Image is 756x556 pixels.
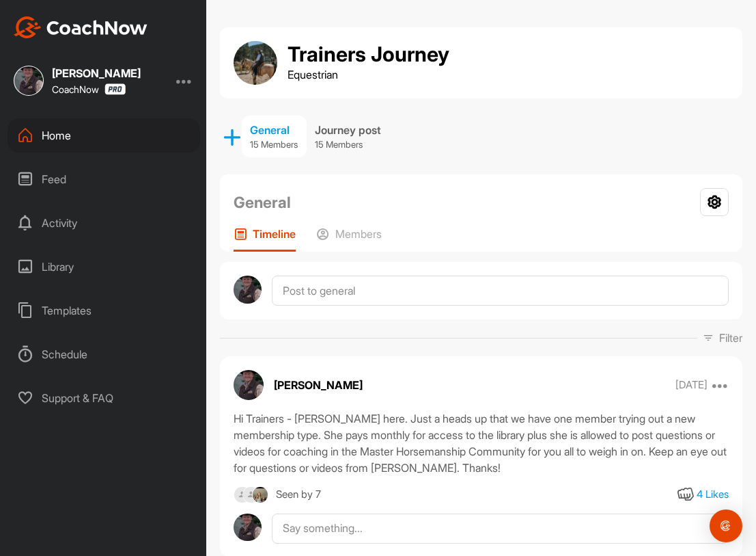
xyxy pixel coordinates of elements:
img: square_f8f397c70efcd0ae6f92c40788c6018a.jpg [14,66,44,96]
p: 15 Members [250,138,298,152]
div: General [250,122,298,138]
img: avatar [234,370,264,400]
div: Hi Trainers - [PERSON_NAME] here. Just a heads up that we have one member trying out a new member... [234,410,729,476]
div: Journey post [315,122,381,138]
p: Equestrian [288,66,449,83]
p: Timeline [253,227,296,241]
div: Library [8,250,200,284]
div: Seen by 7 [276,486,321,503]
p: Filter [719,330,742,346]
p: 15 Members [315,138,381,152]
p: [DATE] [675,378,708,392]
h2: General [234,191,291,214]
div: 4 Likes [697,487,729,503]
img: square_default-ef6cabf814de5a2bf16c804365e32c732080f9872bdf737d349900a9daf73cf9.png [242,486,260,503]
img: CoachNow [14,16,148,38]
div: Support & FAQ [8,381,200,415]
div: Activity [8,206,200,240]
div: Schedule [8,337,200,371]
div: Feed [8,162,200,196]
img: avatar [234,514,262,542]
img: square_16fdf1e86c07f7911593a55b205711d4.jpg [252,486,269,503]
div: CoachNow [52,83,126,95]
img: CoachNow Pro [104,83,126,95]
div: Templates [8,293,200,328]
div: Home [8,118,200,153]
h1: Trainers Journey [288,43,449,66]
div: [PERSON_NAME] [52,68,141,79]
img: square_default-ef6cabf814de5a2bf16c804365e32c732080f9872bdf737d349900a9daf73cf9.png [234,486,251,503]
p: [PERSON_NAME] [274,377,363,393]
img: avatar [234,276,262,304]
div: Open Intercom Messenger [710,509,742,542]
p: Members [335,227,382,241]
img: group [234,41,277,85]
